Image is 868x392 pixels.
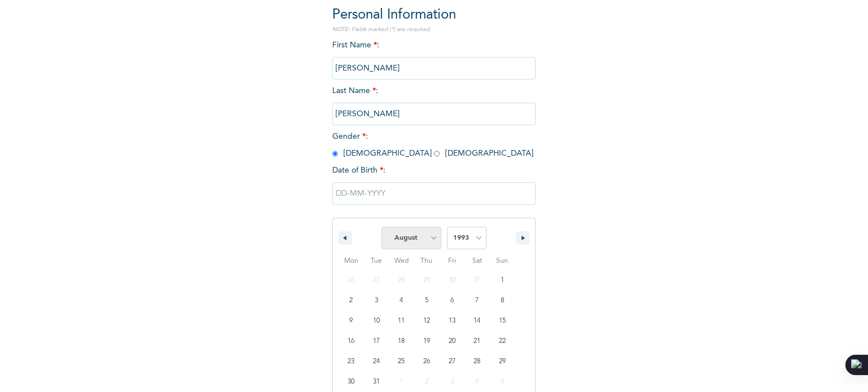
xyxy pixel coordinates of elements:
[499,311,506,331] span: 15
[474,331,480,351] span: 21
[398,331,405,351] span: 18
[423,331,430,351] span: 19
[489,252,515,270] span: Sun
[450,290,454,311] span: 6
[465,351,490,372] button: 28
[338,290,364,311] button: 2
[474,351,480,372] span: 28
[373,351,380,372] span: 24
[465,290,490,311] button: 7
[348,351,354,372] span: 23
[364,372,389,392] button: 31
[489,290,515,311] button: 8
[439,252,465,270] span: Fri
[364,311,389,331] button: 10
[364,351,389,372] button: 24
[489,331,515,351] button: 22
[423,351,430,372] span: 26
[373,311,380,331] span: 10
[332,41,536,72] span: First Name :
[375,290,378,311] span: 3
[439,311,465,331] button: 13
[398,311,405,331] span: 11
[499,351,506,372] span: 29
[389,351,414,372] button: 25
[348,372,354,392] span: 30
[449,331,455,351] span: 20
[499,331,506,351] span: 22
[338,252,364,270] span: Mon
[414,290,440,311] button: 5
[338,372,364,392] button: 30
[338,351,364,372] button: 23
[475,290,479,311] span: 7
[425,290,428,311] span: 5
[414,331,440,351] button: 19
[389,311,414,331] button: 11
[338,311,364,331] button: 9
[489,311,515,331] button: 15
[338,331,364,351] button: 16
[332,57,536,80] input: Enter your first name
[389,290,414,311] button: 4
[332,103,536,125] input: Enter your last name
[439,351,465,372] button: 27
[332,182,536,205] input: DD-MM-YYYY
[332,87,536,118] span: Last Name :
[332,133,533,157] span: Gender : [DEMOGRAPHIC_DATA] [DEMOGRAPHIC_DATA]
[332,25,536,34] p: NOTE: Fields marked (*) are required
[449,351,455,372] span: 27
[348,331,354,351] span: 16
[489,351,515,372] button: 29
[364,252,389,270] span: Tue
[332,5,536,25] h2: Personal Information
[373,331,380,351] span: 17
[439,331,465,351] button: 20
[349,290,353,311] span: 2
[489,270,515,290] button: 1
[414,351,440,372] button: 26
[465,252,490,270] span: Sat
[449,311,455,331] span: 13
[423,311,430,331] span: 12
[349,311,353,331] span: 9
[465,331,490,351] button: 21
[373,372,380,392] span: 31
[400,290,403,311] span: 4
[414,252,440,270] span: Thu
[398,351,405,372] span: 25
[364,290,389,311] button: 3
[414,311,440,331] button: 12
[501,270,504,290] span: 1
[364,331,389,351] button: 17
[439,290,465,311] button: 6
[501,290,504,311] span: 8
[332,165,385,177] span: Date of Birth :
[389,331,414,351] button: 18
[465,311,490,331] button: 14
[389,252,414,270] span: Wed
[474,311,480,331] span: 14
